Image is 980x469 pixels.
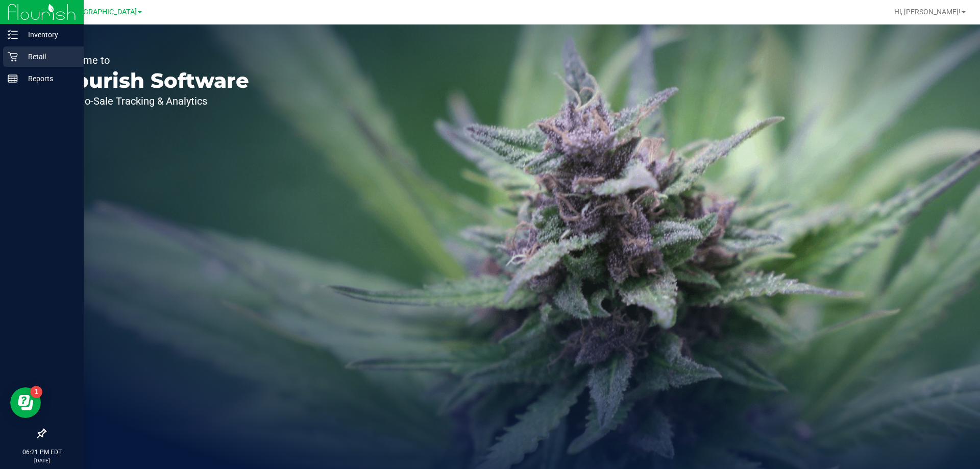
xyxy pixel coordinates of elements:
[67,8,137,16] span: [GEOGRAPHIC_DATA]
[55,96,249,106] p: Seed-to-Sale Tracking & Analytics
[8,73,18,84] inline-svg: Reports
[55,70,249,91] p: Flourish Software
[10,387,41,418] iframe: Resource center
[5,448,79,457] p: 06:21 PM EDT
[18,72,79,85] p: Reports
[55,55,249,65] p: Welcome to
[894,8,961,16] span: Hi, [PERSON_NAME]!
[8,52,18,62] inline-svg: Retail
[8,30,18,40] inline-svg: Inventory
[30,386,42,398] iframe: Resource center unread badge
[18,51,79,63] p: Retail
[5,457,79,464] p: [DATE]
[18,29,79,41] p: Inventory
